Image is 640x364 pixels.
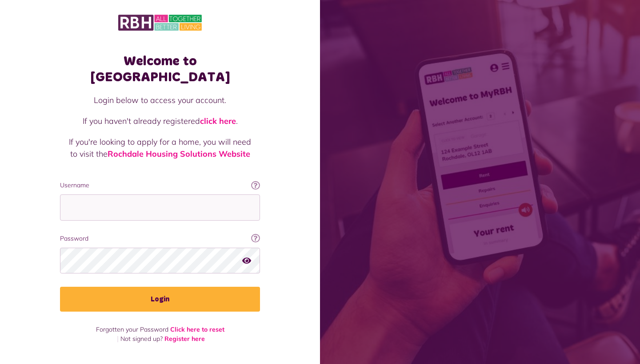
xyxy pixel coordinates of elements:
[118,13,202,32] img: MyRBH
[69,115,251,127] p: If you haven't already registered .
[69,94,251,106] p: Login below to access your account.
[200,116,236,126] a: click here
[60,53,260,85] h1: Welcome to [GEOGRAPHIC_DATA]
[108,149,250,159] a: Rochdale Housing Solutions Website
[60,181,260,190] label: Username
[96,325,168,333] span: Forgotten your Password
[60,287,260,312] button: Login
[120,335,163,343] span: Not signed up?
[164,335,205,343] a: Register here
[60,234,260,243] label: Password
[170,325,224,333] a: Click here to reset
[69,136,251,160] p: If you're looking to apply for a home, you will need to visit the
